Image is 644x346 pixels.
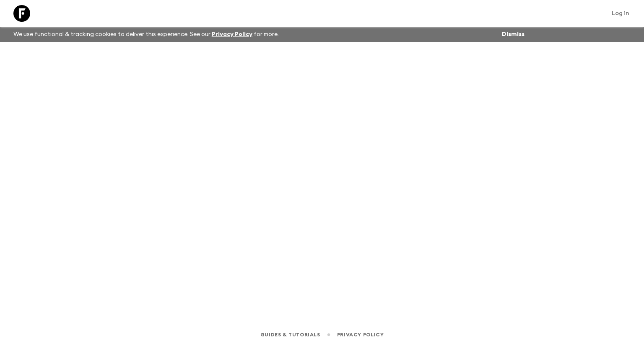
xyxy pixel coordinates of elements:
a: Privacy Policy [337,330,384,339]
button: Dismiss [500,28,527,40]
a: Guides & Tutorials [260,330,320,339]
a: Privacy Policy [212,31,252,37]
a: Log in [607,8,634,19]
p: We use functional & tracking cookies to deliver this experience. See our for more. [10,27,282,42]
